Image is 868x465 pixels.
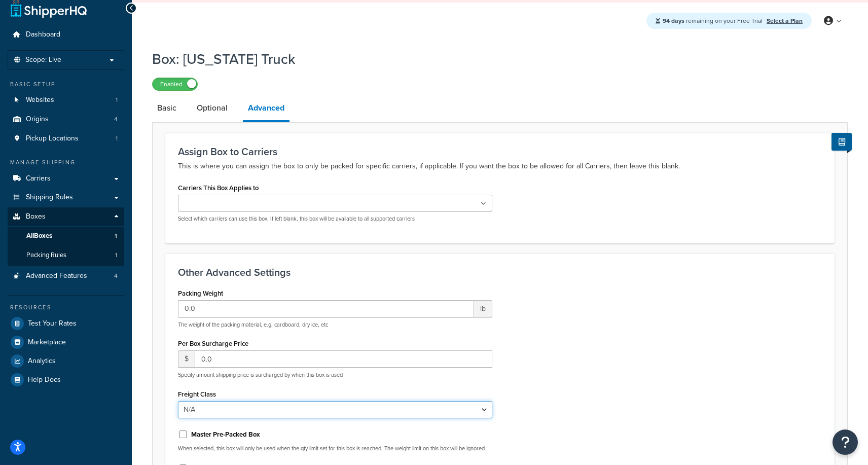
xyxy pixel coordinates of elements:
a: Shipping Rules [8,188,124,207]
span: 1 [116,134,118,143]
span: Analytics [28,357,56,366]
label: Per Box Surcharge Price [178,340,248,347]
span: Dashboard [26,30,60,39]
a: Websites1 [8,91,124,110]
a: AllBoxes1 [8,227,124,245]
span: Carriers [26,174,51,183]
span: Packing Rules [26,251,66,260]
span: $ [178,350,195,368]
h3: Other Advanced Settings [178,267,822,278]
button: Show Help Docs [831,133,852,151]
label: Packing Weight [178,290,223,297]
p: The weight of the packing material, e.g. cardboard, dry ice, etc [178,321,492,329]
p: This is where you can assign the box to only be packed for specific carriers, if applicable. If y... [178,160,822,172]
span: Marketplace [28,338,66,347]
p: Specify amount shipping price is surcharged by when this box is used [178,371,492,379]
a: Basic [152,96,182,120]
div: Resources [8,303,124,312]
li: Websites [8,91,124,110]
span: 1 [115,232,117,240]
label: Freight Class [178,390,216,398]
li: Origins [8,110,124,129]
li: Boxes [8,207,124,265]
span: 1 [115,251,117,260]
p: When selected, this box will only be used when the qty limit set for this box is reached. The wei... [178,445,492,452]
span: remaining on your Free Trial [663,16,764,25]
span: Websites [26,96,54,104]
label: Carriers This Box Applies to [178,184,259,192]
a: Optional [192,96,233,120]
a: Origins4 [8,110,124,129]
li: Pickup Locations [8,129,124,148]
span: Test Your Rates [28,319,77,328]
a: Carriers [8,169,124,188]
span: All Boxes [26,232,52,240]
a: Advanced [243,96,290,122]
span: lb [474,300,492,317]
li: Advanced Features [8,267,124,285]
span: Help Docs [28,376,61,384]
a: Pickup Locations1 [8,129,124,148]
div: Basic Setup [8,80,124,89]
li: Packing Rules [8,246,124,265]
strong: 94 days [663,16,684,25]
a: Marketplace [8,333,124,351]
span: Scope: Live [25,56,61,64]
span: 4 [114,115,118,124]
a: Analytics [8,352,124,370]
span: 4 [114,272,118,280]
a: Boxes [8,207,124,226]
a: Select a Plan [767,16,803,25]
h1: Box: [US_STATE] Truck [152,49,835,69]
span: 1 [116,96,118,104]
button: Open Resource Center [833,430,858,455]
label: Enabled [153,78,197,90]
div: Manage Shipping [8,158,124,167]
a: Advanced Features4 [8,267,124,285]
span: Shipping Rules [26,193,73,202]
p: Select which carriers can use this box. If left blank, this box will be available to all supporte... [178,215,492,223]
span: Boxes [26,212,46,221]
span: Origins [26,115,49,124]
a: Help Docs [8,371,124,389]
a: Dashboard [8,25,124,44]
label: Master Pre-Packed Box [191,430,260,439]
span: Advanced Features [26,272,87,280]
a: Packing Rules1 [8,246,124,265]
a: Test Your Rates [8,314,124,333]
h3: Assign Box to Carriers [178,146,822,157]
span: Pickup Locations [26,134,79,143]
